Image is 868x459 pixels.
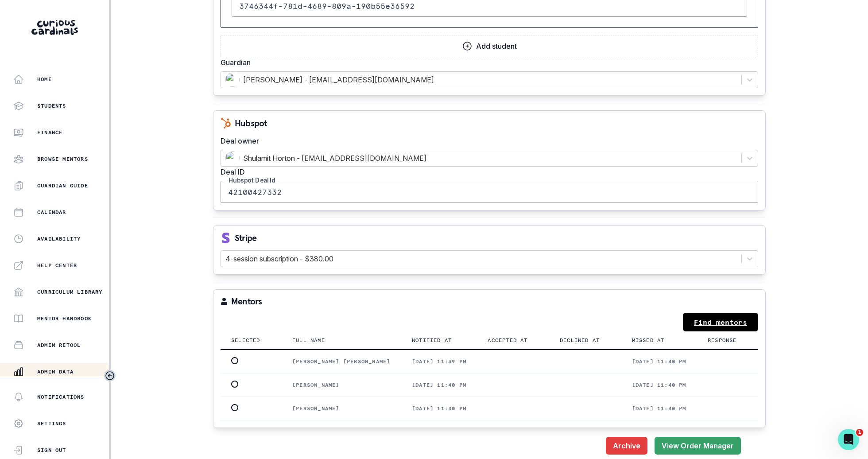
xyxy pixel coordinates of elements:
p: Browse Mentors [37,156,88,163]
p: Availability [37,235,81,242]
p: Admin Retool [37,342,81,349]
p: Notified at [412,337,452,344]
p: Home [37,76,52,83]
p: Admin Data [37,368,74,375]
p: [PERSON_NAME] [PERSON_NAME] [292,358,391,365]
p: Mentor Handbook [37,315,92,322]
p: [DATE] 11:40 pm [412,381,466,389]
p: Response [708,337,737,344]
p: Hubspot [235,119,267,128]
span: 1 [856,429,863,436]
div: Shulamit Horton - [EMAIL_ADDRESS][DOMAIN_NAME] [225,151,737,165]
p: Settings [37,420,66,427]
p: [PERSON_NAME] [292,405,391,412]
p: Notifications [37,393,85,401]
p: Finance [37,129,62,136]
div: [PERSON_NAME] - [EMAIL_ADDRESS][DOMAIN_NAME] [225,73,737,87]
label: Guardian [221,57,753,68]
p: Help Center [37,262,77,269]
p: [DATE] 11:40 pm [412,405,466,412]
p: Students [37,102,66,109]
p: Curriculum Library [37,288,103,296]
p: Calendar [37,209,66,216]
p: [DATE] 11:40 pm [632,358,686,365]
p: Accepted at [488,337,527,344]
a: Find mentors [683,313,758,331]
p: Full name [292,337,325,344]
p: [DATE] 11:40 pm [632,405,686,412]
p: Stripe [235,233,256,242]
p: Selected [231,337,260,344]
p: [DATE] 11:40 pm [632,381,686,389]
button: Archive [606,437,647,455]
p: Missed at [632,337,665,344]
button: Add student [221,35,758,57]
button: View Order Manager [655,437,741,455]
label: Deal ID [221,167,753,177]
p: [PERSON_NAME] [292,381,391,389]
img: Curious Cardinals Logo [31,20,78,35]
button: Toggle sidebar [104,370,116,381]
p: Sign Out [37,447,66,454]
p: Declined at [560,337,600,344]
p: Mentors [231,297,262,306]
p: Guardian Guide [37,182,88,189]
label: Deal owner [221,136,753,146]
p: [DATE] 11:39 pm [412,358,466,365]
iframe: Intercom live chat [838,429,859,450]
p: Add student [476,42,517,51]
